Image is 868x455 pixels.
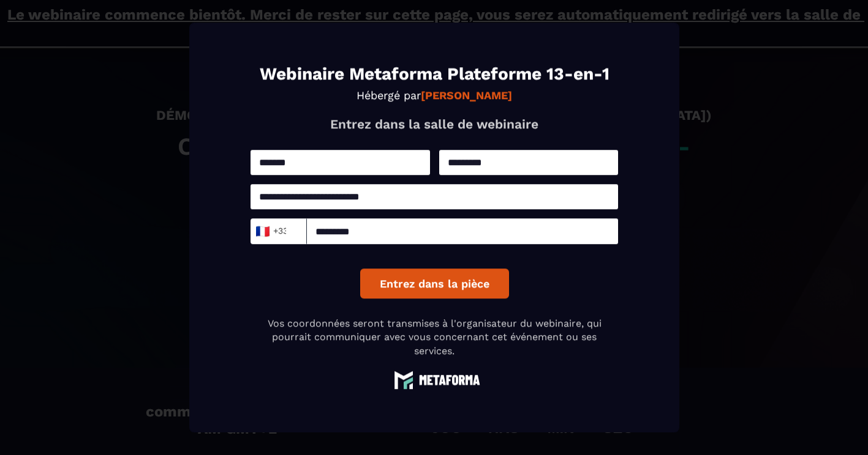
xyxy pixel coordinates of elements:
[251,65,618,83] h1: Webinaire Metaforma Plateforme 13-en-1
[251,218,307,244] div: Search for option
[251,317,618,358] p: Vos coordonnées seront transmises à l'organisateur du webinaire, qui pourrait communiquer avec vo...
[251,116,618,131] p: Entrez dans la salle de webinaire
[421,89,512,102] strong: [PERSON_NAME]
[287,222,296,240] input: Search for option
[388,370,480,389] img: logo
[360,268,508,298] button: Entrez dans la pièce
[251,89,618,102] p: Hébergé par
[254,223,270,240] span: 🇫🇷
[258,223,284,240] span: +33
